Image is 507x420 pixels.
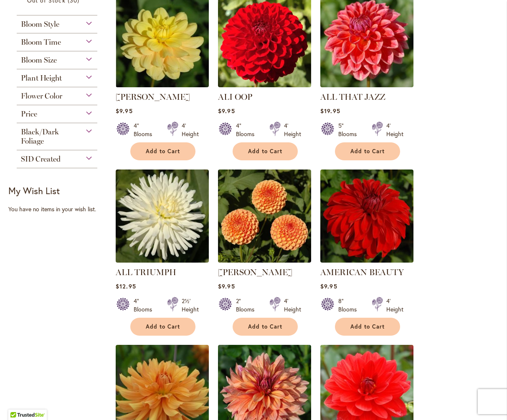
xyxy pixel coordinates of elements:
[218,282,235,290] span: $9.95
[8,205,111,213] div: You have no items in your wish list.
[130,318,195,336] button: Add to Cart
[218,256,311,264] a: AMBER QUEEN
[320,81,413,89] a: ALL THAT JAZZ
[182,297,199,314] div: 2½' Height
[21,20,59,29] span: Bloom Style
[335,142,400,160] button: Add to Cart
[350,323,385,330] span: Add to Cart
[116,256,209,264] a: ALL TRIUMPH
[338,297,362,314] div: 8" Blooms
[218,92,252,102] a: ALI OOP
[218,267,292,277] a: [PERSON_NAME]
[350,148,385,155] span: Add to Cart
[21,127,59,146] span: Black/Dark Foliage
[233,142,298,160] button: Add to Cart
[21,91,62,101] span: Flower Color
[146,148,180,155] span: Add to Cart
[338,121,362,138] div: 5" Blooms
[320,170,413,263] img: AMERICAN BEAUTY
[21,109,37,119] span: Price
[284,121,301,138] div: 4' Height
[248,148,282,155] span: Add to Cart
[320,107,340,115] span: $19.95
[218,170,311,263] img: AMBER QUEEN
[116,107,132,115] span: $9.95
[134,297,157,314] div: 4" Blooms
[116,81,209,89] a: AHOY MATEY
[182,121,199,138] div: 4' Height
[320,256,413,264] a: AMERICAN BEAUTY
[284,297,301,314] div: 4' Height
[335,318,400,336] button: Add to Cart
[134,121,157,138] div: 4" Blooms
[116,267,176,277] a: ALL TRIUMPH
[116,282,136,290] span: $12.95
[21,73,62,83] span: Plant Height
[320,267,404,277] a: AMERICAN BEAUTY
[116,170,209,263] img: ALL TRIUMPH
[116,92,190,102] a: [PERSON_NAME]
[130,142,195,160] button: Add to Cart
[233,318,298,336] button: Add to Cart
[236,297,259,314] div: 2" Blooms
[21,56,57,65] span: Bloom Size
[8,185,60,197] strong: My Wish List
[146,323,180,330] span: Add to Cart
[21,38,61,47] span: Bloom Time
[218,81,311,89] a: ALI OOP
[320,92,385,102] a: ALL THAT JAZZ
[320,282,337,290] span: $9.95
[386,297,403,314] div: 4' Height
[21,154,61,164] span: SID Created
[218,107,235,115] span: $9.95
[236,121,259,138] div: 4" Blooms
[248,323,282,330] span: Add to Cart
[6,390,30,414] iframe: Launch Accessibility Center
[386,121,403,138] div: 4' Height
